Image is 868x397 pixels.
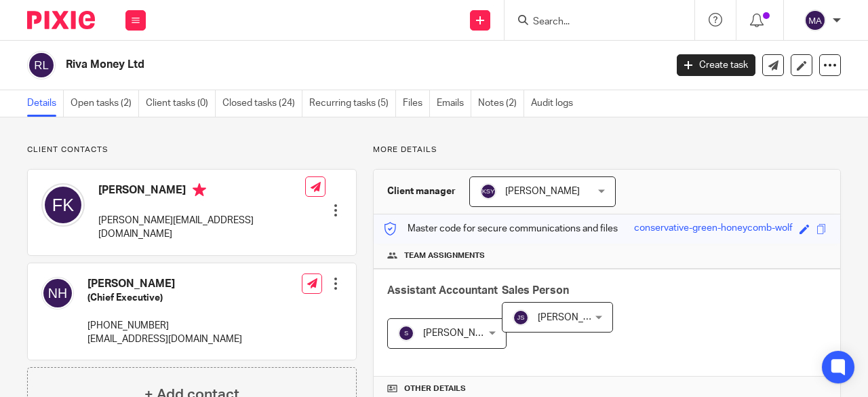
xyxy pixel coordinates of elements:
[27,11,95,29] img: Pixie
[478,90,524,117] a: Notes (2)
[87,277,242,291] h4: [PERSON_NAME]
[27,51,56,79] img: svg%3E
[222,90,302,117] a: Closed tasks (24)
[41,277,74,309] img: svg%3E
[437,90,471,117] a: Emails
[384,222,618,235] p: Master code for secure communications and files
[502,285,569,296] span: Sales Person
[531,90,580,117] a: Audit logs
[532,16,654,29] input: Search
[27,145,357,155] p: Client contacts
[87,319,242,333] p: [PHONE_NUMBER]
[513,309,529,326] img: svg%3E
[387,285,498,296] span: Assistant Accountant
[27,90,64,117] a: Details
[66,58,538,72] h2: Riva Money Ltd
[87,333,242,346] p: [EMAIL_ADDRESS][DOMAIN_NAME]
[98,214,305,242] p: [PERSON_NAME][EMAIL_ADDRESS][DOMAIN_NAME]
[98,183,305,200] h4: [PERSON_NAME]
[309,90,396,117] a: Recurring tasks (5)
[804,10,826,31] img: svg%3E
[403,90,430,117] a: Files
[505,187,580,196] span: [PERSON_NAME]
[423,328,506,338] span: [PERSON_NAME] S
[398,325,414,341] img: svg%3E
[404,250,485,261] span: Team assignments
[677,54,755,76] a: Create task
[538,313,612,322] span: [PERSON_NAME]
[193,183,206,197] i: Primary
[71,90,139,117] a: Open tasks (2)
[41,183,85,227] img: svg%3E
[373,145,841,155] p: More details
[404,383,466,394] span: Other details
[480,183,496,200] img: svg%3E
[146,90,216,117] a: Client tasks (0)
[634,221,793,237] div: conservative-green-honeycomb-wolf
[387,185,456,198] h3: Client manager
[87,291,242,305] h5: (Chief Executive)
